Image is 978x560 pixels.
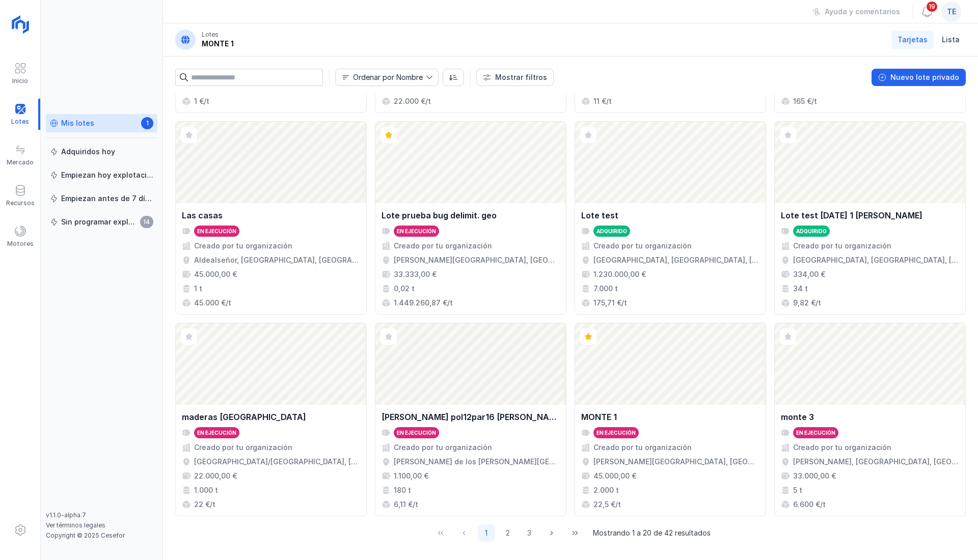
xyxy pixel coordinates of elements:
[141,117,153,129] span: 1
[353,74,423,81] div: Ordenar por Nombre
[175,121,367,315] a: Las casasEn ejecuciónCreado por tu organizaciónAldealseñor, [GEOGRAPHIC_DATA], [GEOGRAPHIC_DATA],...
[575,323,766,516] a: MONTE 1En ejecuciónCreado por tu organización[PERSON_NAME][GEOGRAPHIC_DATA], [GEOGRAPHIC_DATA], [...
[194,442,292,453] div: Creado por tu organización
[499,524,517,542] button: Page 2
[336,69,426,86] span: Nombre
[593,471,636,481] div: 45.000,00 €
[478,524,495,542] button: Page 1
[397,429,436,436] div: En ejecución
[394,269,437,279] div: 33.333,00 €
[596,228,627,235] div: Adquirido
[394,255,560,265] div: [PERSON_NAME][GEOGRAPHIC_DATA], [GEOGRAPHIC_DATA], [GEOGRAPHIC_DATA]
[7,240,34,248] div: Motores
[793,298,821,308] div: 9,82 €/t
[796,429,835,436] div: En ejecución
[202,31,219,39] div: Lotes
[793,284,808,294] div: 34 t
[12,77,28,85] div: Inicio
[593,241,692,251] div: Creado por tu organización
[593,499,621,510] div: 22,5 €/t
[793,96,817,106] div: 165 €/t
[46,143,157,161] a: Adquiridos hoy
[194,241,292,251] div: Creado por tu organización
[596,429,636,436] div: En ejecución
[382,411,560,423] div: [PERSON_NAME] pol12par16 [PERSON_NAME]
[197,228,236,235] div: En ejecución
[593,528,711,538] span: Mostrando 1 a 20 de 42 resultados
[926,1,938,13] span: 19
[197,429,236,436] div: En ejecución
[194,485,218,495] div: 1.000 t
[394,499,418,510] div: 6,11 €/t
[593,442,692,453] div: Creado por tu organización
[61,147,115,157] div: Adquiridos hoy
[581,411,617,423] div: MONTE 1
[397,228,436,235] div: En ejecución
[394,298,453,308] div: 1.449.260,87 €/t
[593,255,759,265] div: [GEOGRAPHIC_DATA], [GEOGRAPHIC_DATA], [GEOGRAPHIC_DATA], [GEOGRAPHIC_DATA], [GEOGRAPHIC_DATA]
[796,228,827,235] div: Adquirido
[793,457,959,467] div: [PERSON_NAME], [GEOGRAPHIC_DATA], [GEOGRAPHIC_DATA], [GEOGRAPHIC_DATA]
[375,323,566,516] a: [PERSON_NAME] pol12par16 [PERSON_NAME]En ejecuciónCreado por tu organización[PERSON_NAME] de los ...
[182,209,223,221] div: Las casas
[194,284,202,294] div: 1 t
[394,485,411,495] div: 180 t
[774,121,966,315] a: Lote test [DATE] 1 [PERSON_NAME]AdquiridoCreado por tu organización[GEOGRAPHIC_DATA], [GEOGRAPHIC...
[61,170,153,180] div: Empiezan hoy explotación
[394,471,428,481] div: 1.100,00 €
[476,69,554,86] button: Mostrar filtros
[194,499,215,510] div: 22 €/t
[194,457,360,467] div: [GEOGRAPHIC_DATA]/[GEOGRAPHIC_DATA], [GEOGRAPHIC_DATA], [GEOGRAPHIC_DATA], [GEOGRAPHIC_DATA][PERS...
[942,35,960,45] span: Lista
[202,39,234,49] div: MONTE 1
[394,241,492,251] div: Creado por tu organización
[593,298,627,308] div: 175,71 €/t
[575,121,766,315] a: Lote testAdquiridoCreado por tu organización[GEOGRAPHIC_DATA], [GEOGRAPHIC_DATA], [GEOGRAPHIC_DAT...
[8,12,33,37] img: logoRight.svg
[521,524,538,542] button: Page 3
[774,323,966,516] a: monte 3En ejecuciónCreado por tu organización[PERSON_NAME], [GEOGRAPHIC_DATA], [GEOGRAPHIC_DATA],...
[781,209,922,221] div: Lote test [DATE] 1 [PERSON_NAME]
[7,158,34,166] div: Mercado
[182,411,306,423] div: maderas [GEOGRAPHIC_DATA]
[194,269,237,279] div: 45.000,00 €
[542,524,561,542] button: Next Page
[825,7,900,17] div: Ayuda y comentarios
[593,269,646,279] div: 1.230.000,00 €
[793,269,825,279] div: 334,00 €
[593,96,612,106] div: 11 €/t
[61,193,153,204] div: Empiezan antes de 7 días
[793,471,836,481] div: 33.000,00 €
[46,189,157,208] a: Empiezan antes de 7 días
[781,411,814,423] div: monte 3
[495,72,547,82] div: Mostrar filtros
[936,31,966,49] a: Lista
[793,255,959,265] div: [GEOGRAPHIC_DATA], [GEOGRAPHIC_DATA], [GEOGRAPHIC_DATA], [GEOGRAPHIC_DATA]
[194,471,237,481] div: 22.000,00 €
[872,69,966,86] button: Nuevo lote privado
[793,485,802,495] div: 5 t
[375,121,566,315] a: Lote prueba bug delimit. geoEn ejecuciónCreado por tu organización[PERSON_NAME][GEOGRAPHIC_DATA],...
[891,31,934,49] a: Tarjetas
[140,216,153,228] span: 14
[793,442,891,453] div: Creado por tu organización
[593,284,618,294] div: 7.000 t
[593,457,759,467] div: [PERSON_NAME][GEOGRAPHIC_DATA], [GEOGRAPHIC_DATA], [GEOGRAPHIC_DATA]
[61,217,137,227] div: Sin programar explotación
[46,511,157,519] div: v1.1.0-alpha.7
[46,114,157,132] a: Mis lotes1
[46,531,157,540] div: Copyright © 2025 Cesefor
[46,166,157,184] a: Empiezan hoy explotación
[806,3,907,20] button: Ayuda y comentarios
[947,7,956,17] span: te
[793,241,891,251] div: Creado por tu organización
[6,199,35,207] div: Recursos
[581,209,618,221] div: Lote test
[46,213,157,231] a: Sin programar explotación14
[593,485,619,495] div: 2.000 t
[394,96,431,106] div: 22.000 €/t
[394,442,492,453] div: Creado por tu organización
[46,521,105,529] a: Ver términos legales
[175,323,367,516] a: maderas [GEOGRAPHIC_DATA]En ejecuciónCreado por tu organización[GEOGRAPHIC_DATA]/[GEOGRAPHIC_DATA...
[382,209,497,221] div: Lote prueba bug delimit. geo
